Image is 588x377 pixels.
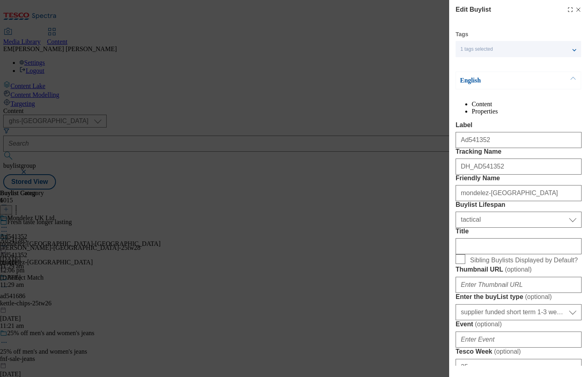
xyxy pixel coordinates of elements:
p: English [460,76,545,84]
label: Enter the buyList type [456,293,582,301]
label: Label [456,122,582,129]
label: Tracking Name [456,148,582,155]
label: Title [456,228,582,235]
span: 1 tags selected [460,46,493,52]
input: Enter Event [456,332,582,348]
input: Enter Tesco Week [456,359,582,375]
input: Enter Thumbnail URL [456,277,582,293]
span: ( optional ) [505,266,532,273]
input: Enter Tracking Name [456,159,582,175]
label: Tesco Week [456,348,582,356]
li: Properties [472,108,582,115]
span: ( optional ) [494,348,521,355]
label: Tags [456,32,468,37]
li: Content [472,101,582,108]
span: ( optional ) [525,293,552,300]
span: ( optional ) [475,321,502,328]
input: Enter Title [456,238,582,254]
span: Sibling Buylists Displayed by Default? [470,257,578,264]
label: Event [456,320,582,328]
input: Enter Friendly Name [456,185,582,201]
input: Enter Label [456,132,582,148]
label: Friendly Name [456,175,582,182]
h4: Edit Buylist [456,5,491,14]
label: Thumbnail URL [456,266,582,274]
label: Buylist Lifespan [456,201,582,208]
button: 1 tags selected [456,41,581,57]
